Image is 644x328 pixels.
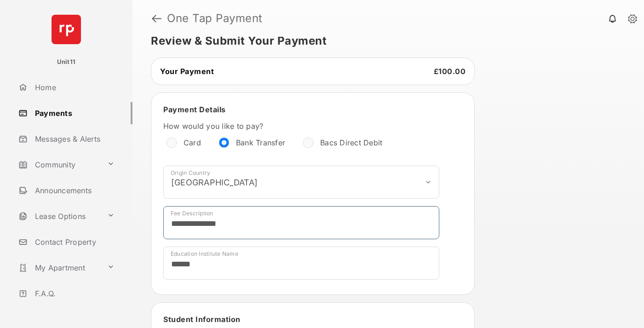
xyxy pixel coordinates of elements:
a: Contact Property [15,231,132,253]
span: Your Payment [160,67,214,76]
span: Payment Details [163,105,226,114]
span: Student Information [163,315,241,324]
a: Announcements [15,179,132,201]
a: Messages & Alerts [15,128,132,150]
strong: One Tap Payment [167,13,263,24]
label: Card [184,138,201,147]
label: Bank Transfer [236,138,285,147]
h5: Review & Submit Your Payment [151,35,618,46]
img: svg+xml;base64,PHN2ZyB4bWxucz0iaHR0cDovL3d3dy53My5vcmcvMjAwMC9zdmciIHdpZHRoPSI2NCIgaGVpZ2h0PSI2NC... [52,15,81,44]
a: Home [15,76,132,98]
p: Unit11 [57,58,76,67]
a: F.A.Q. [15,282,132,305]
label: How would you like to pay? [163,121,439,131]
span: £100.00 [434,67,466,76]
label: Bacs Direct Debit [320,138,382,147]
a: Community [15,154,103,176]
a: Payments [15,102,132,124]
a: My Apartment [15,257,103,279]
a: Lease Options [15,205,103,227]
